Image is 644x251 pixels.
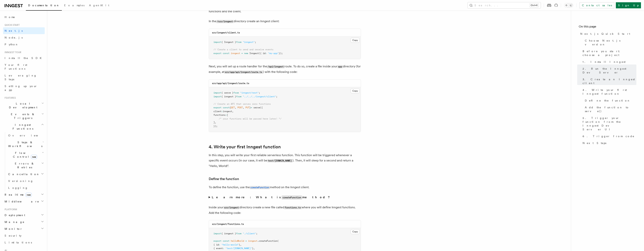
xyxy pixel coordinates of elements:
[213,52,221,55] span: export
[583,141,606,145] span: Next Steps
[279,52,283,55] span: });
[239,243,240,246] span: }
[209,64,361,75] p: Next, you will set up a route handler for the route. To do so, create a file inside your director...
[244,52,248,55] span: new
[7,160,45,171] button: Errors & Retries
[245,106,249,109] span: PUT
[213,48,273,51] span: // Create a client to send and receive events
[235,106,236,109] span: ,
[7,184,45,191] a: Logging
[581,115,636,133] a: 5. Trigger your function from the Inngest Dev Server UI
[212,31,240,34] code: src/inngest/client.ts
[7,172,40,176] span: Cancellation
[245,240,247,242] span: =
[213,240,221,242] span: export
[255,41,256,43] span: ;
[583,49,636,57] span: Before you start: choose a project
[28,4,60,7] span: Documentation
[3,123,41,131] span: Inngest Functions
[249,52,259,55] span: Inngest
[3,100,45,111] button: Local Development
[581,58,636,65] a: 1. Install Inngest
[231,106,235,109] span: GET
[338,65,343,68] code: app
[5,74,37,81] span: Leveraging Steps
[276,95,277,98] span: ;
[7,140,42,148] span: Steps & Workflows
[209,205,361,216] p: Inside your directory create a new file called where you will define Inngest functions. Add the f...
[251,106,252,109] span: =
[5,234,21,237] span: Security
[231,52,240,55] span: inngest
[241,52,243,55] span: =
[260,106,263,109] span: ({
[3,27,45,34] a: Next.js
[243,232,256,235] span: "./client"
[213,103,271,105] span: // Create an API that serves zero functions
[259,91,260,94] span: ;
[64,4,84,7] span: Examples
[5,85,37,91] span: Setting up your app
[223,106,229,109] span: const
[209,195,361,200] summary: Learn more: What iscreateFunctionmethod?
[236,232,241,235] span: from
[3,193,32,197] span: Realtime
[583,134,634,138] span: 6. Trigger from code
[581,48,636,58] a: Before you start: choose a project
[585,99,630,102] span: Define the function
[583,97,636,104] a: Define the function
[243,41,255,43] span: "inngest"
[7,171,45,178] button: Cancellation
[212,195,331,199] strong: Learn more: What is method?
[267,159,293,162] code: test/[DOMAIN_NAME]
[225,114,227,116] span: :
[579,24,636,30] h4: On this page
[351,88,360,93] button: Copy
[62,1,87,10] a: Examples
[3,24,20,27] span: Quick start
[213,247,223,250] span: { event
[225,247,252,250] span: "test/[DOMAIN_NAME]"
[221,41,236,43] span: { Inngest }
[3,198,45,205] button: Middleware
[583,60,626,64] span: 1. Install Inngest
[530,3,538,7] kbd: Ctrl+K
[3,208,17,211] span: Platform
[236,95,241,98] span: from
[3,72,45,83] a: Leveraging Steps
[351,38,360,43] button: Copy
[281,195,302,200] code: createFunction
[253,106,260,109] span: serve
[213,95,221,98] span: import
[213,41,221,43] span: import
[5,29,23,32] span: Next.js
[231,240,244,242] span: helloWorld
[7,151,42,159] span: Flow Control
[7,139,45,149] button: Steps & Workflows
[213,232,221,235] span: import
[3,51,21,54] span: Inngest tour
[221,232,236,235] span: { inngest }
[5,63,27,70] span: Your first Functions
[3,61,45,72] a: Your first Functions
[213,114,225,116] span: functions
[223,247,224,250] span: :
[209,19,361,24] p: In the directory create an Inngest client:
[581,133,636,140] a: 6. Trigger from code
[26,1,62,11] a: Documentation
[5,57,44,60] span: Install the SDK
[583,116,636,131] span: 5. Trigger your function from the Inngest Dev Server UI
[3,239,45,246] a: Limitations
[252,247,253,250] span: }
[7,162,41,169] span: Errors & Retries
[581,87,636,97] a: 4. Write your first Inngest function
[240,91,259,94] span: "inngest/next"
[564,3,573,8] button: Toggle dark mode
[216,20,234,23] code: /src/inngest
[213,91,221,94] span: import
[250,185,270,189] a: createFunction
[223,240,229,242] span: const
[7,132,45,139] a: Overview
[89,4,109,7] span: AgentKit
[583,88,636,96] span: 4. Write your first Inngest function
